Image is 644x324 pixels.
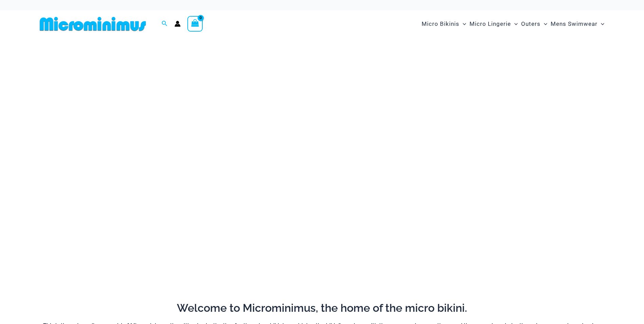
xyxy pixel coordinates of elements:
span: Menu Toggle [459,15,466,33]
a: View Shopping Cart, empty [187,16,203,32]
span: Mens Swimwear [551,15,597,33]
span: Menu Toggle [511,15,518,33]
a: Search icon link [162,20,168,28]
a: Mens SwimwearMenu ToggleMenu Toggle [549,14,606,34]
img: MM SHOP LOGO FLAT [37,16,149,32]
span: Outers [521,15,540,33]
a: OutersMenu ToggleMenu Toggle [519,14,549,34]
span: Micro Bikinis [422,15,459,33]
a: Account icon link [174,21,181,27]
span: Menu Toggle [540,15,547,33]
a: Micro BikinisMenu ToggleMenu Toggle [420,14,468,34]
nav: Site Navigation [419,13,607,35]
h2: Welcome to Microminimus, the home of the micro bikini. [37,301,607,315]
span: Micro Lingerie [470,15,511,33]
a: Micro LingerieMenu ToggleMenu Toggle [468,14,519,34]
span: Menu Toggle [597,15,604,33]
